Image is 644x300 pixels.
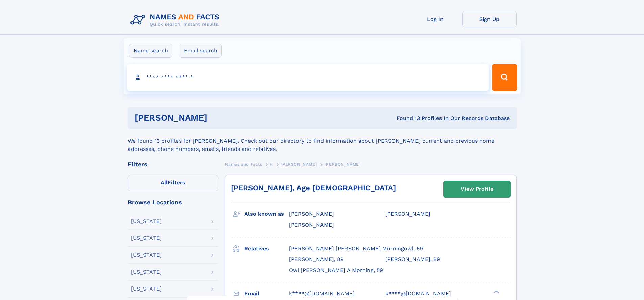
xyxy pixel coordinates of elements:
[131,235,162,241] div: [US_STATE]
[128,175,218,191] label: Filters
[135,114,302,122] h1: [PERSON_NAME]
[289,211,334,217] span: [PERSON_NAME]
[244,208,289,220] h3: Also known as
[270,160,273,168] a: H
[231,184,396,192] a: [PERSON_NAME], Age [DEMOGRAPHIC_DATA]
[289,267,383,274] a: Owl [PERSON_NAME] A Morning, 59
[131,269,162,275] div: [US_STATE]
[325,162,361,167] span: [PERSON_NAME]
[492,290,500,294] div: ❯
[270,162,273,167] span: H
[302,115,510,122] div: Found 13 Profiles In Our Records Database
[289,256,344,263] a: [PERSON_NAME], 89
[244,243,289,254] h3: Relatives
[444,181,510,197] a: View Profile
[385,256,440,263] a: [PERSON_NAME], 89
[128,11,225,29] img: Logo Names and Facts
[128,129,517,153] div: We found 13 profiles for [PERSON_NAME]. Check out our directory to find information about [PERSON...
[131,218,162,224] div: [US_STATE]
[131,252,162,258] div: [US_STATE]
[244,288,289,299] h3: Email
[128,161,218,167] div: Filters
[289,222,334,228] span: [PERSON_NAME]
[385,211,430,217] span: [PERSON_NAME]
[281,160,317,168] a: [PERSON_NAME]
[281,162,317,167] span: [PERSON_NAME]
[461,181,493,197] div: View Profile
[225,160,262,168] a: Names and Facts
[129,44,172,58] label: Name search
[462,11,517,27] a: Sign Up
[289,245,423,252] a: [PERSON_NAME] [PERSON_NAME] Morningowl, 59
[127,64,489,91] input: search input
[131,286,162,292] div: [US_STATE]
[180,44,222,58] label: Email search
[492,64,517,91] button: Search Button
[161,179,168,186] span: All
[408,11,462,27] a: Log In
[128,199,218,205] div: Browse Locations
